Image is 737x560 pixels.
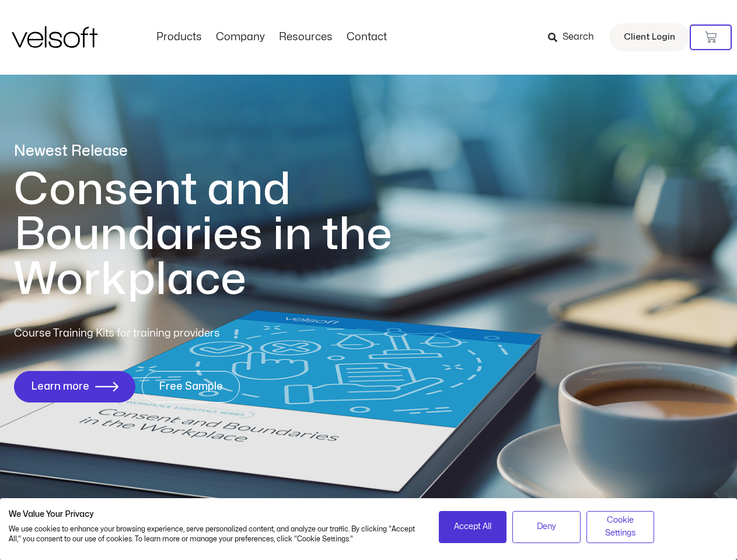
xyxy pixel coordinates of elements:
h2: We Value Your Privacy [9,509,421,520]
span: Accept All [454,520,491,533]
p: We use cookies to enhance your browsing experience, serve personalized content, and analyze our t... [9,524,421,544]
span: Deny [537,520,556,533]
span: Free Sample [159,381,223,393]
a: ProductsMenu Toggle [149,31,209,44]
a: ContactMenu Toggle [340,31,394,44]
span: Search [563,30,594,45]
p: Newest Release [14,141,440,162]
span: Cookie Settings [594,514,647,540]
button: Adjust cookie preferences [586,511,655,543]
a: CompanyMenu Toggle [209,31,272,44]
nav: Menu [149,31,394,44]
p: Course Training Kits for training providers [14,325,305,342]
a: Learn more [14,371,135,402]
button: Accept all cookies [439,511,507,543]
a: Search [548,27,602,47]
a: Free Sample [142,371,240,402]
h1: Consent and Boundaries in the Workplace [14,167,440,302]
button: Deny all cookies [512,511,581,543]
a: ResourcesMenu Toggle [272,31,340,44]
span: Client Login [624,30,675,45]
a: Client Login [609,23,690,51]
img: Velsoft Training Materials [12,26,97,48]
span: Learn more [31,381,89,393]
